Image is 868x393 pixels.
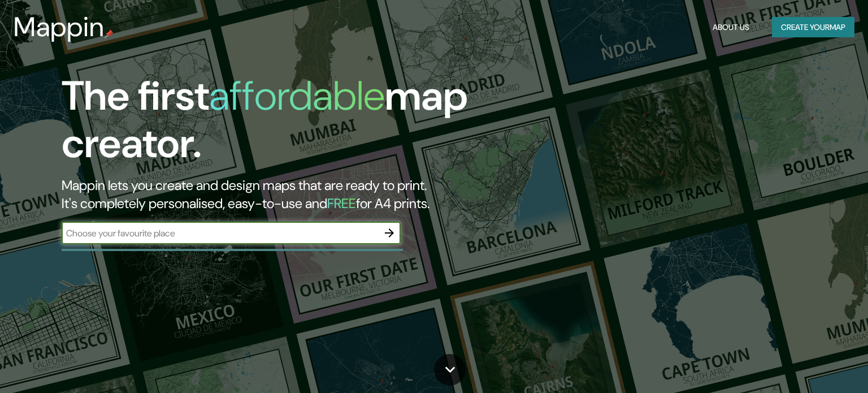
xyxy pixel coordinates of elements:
img: mappin-pin [105,29,114,38]
h1: The first map creator. [62,72,496,176]
button: About Us [708,17,754,38]
h1: affordable [209,70,385,122]
button: Create yourmap [772,17,854,38]
h3: Mappin [14,11,105,43]
input: Choose your favourite place [62,227,378,240]
h2: Mappin lets you create and design maps that are ready to print. It's completely personalised, eas... [62,176,496,213]
h5: FREE [327,195,356,212]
